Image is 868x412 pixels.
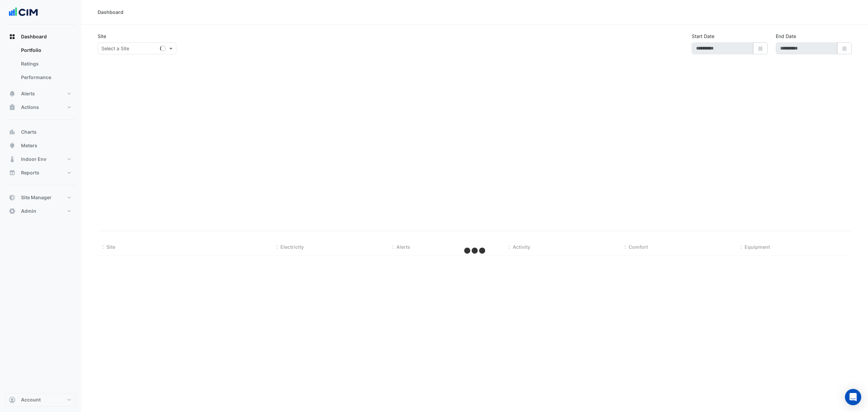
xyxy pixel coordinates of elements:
[5,125,76,139] button: Charts
[21,396,41,403] span: Account
[5,43,76,87] div: Dashboard
[9,33,16,40] app-icon: Dashboard
[98,33,106,40] label: Site
[9,129,16,135] app-icon: Charts
[745,244,770,250] span: Equipment
[5,100,76,114] button: Actions
[8,5,39,19] img: Company Logo
[5,87,76,100] button: Alerts
[5,152,76,166] button: Indoor Env
[396,244,410,250] span: Alerts
[5,191,76,204] button: Site Manager
[845,389,861,405] div: Open Intercom Messenger
[9,156,16,163] app-icon: Indoor Env
[16,43,76,57] a: Portfolio
[16,71,76,84] a: Performance
[629,244,648,250] span: Comfort
[21,90,35,97] span: Alerts
[5,393,76,407] button: Account
[5,30,76,43] button: Dashboard
[21,194,52,201] span: Site Manager
[5,166,76,180] button: Reports
[9,169,16,176] app-icon: Reports
[21,129,37,135] span: Charts
[16,57,76,71] a: Ratings
[21,208,36,214] span: Admin
[21,33,47,40] span: Dashboard
[5,204,76,218] button: Admin
[21,142,37,149] span: Meters
[21,169,39,176] span: Reports
[9,90,16,97] app-icon: Alerts
[106,244,115,250] span: Site
[21,156,46,163] span: Indoor Env
[692,33,714,40] label: Start Date
[9,142,16,149] app-icon: Meters
[21,104,39,111] span: Actions
[9,208,16,214] app-icon: Admin
[9,194,16,201] app-icon: Site Manager
[280,244,304,250] span: Electricity
[776,33,796,40] label: End Date
[9,104,16,111] app-icon: Actions
[5,139,76,152] button: Meters
[98,8,123,16] div: Dashboard
[513,244,530,250] span: Activity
